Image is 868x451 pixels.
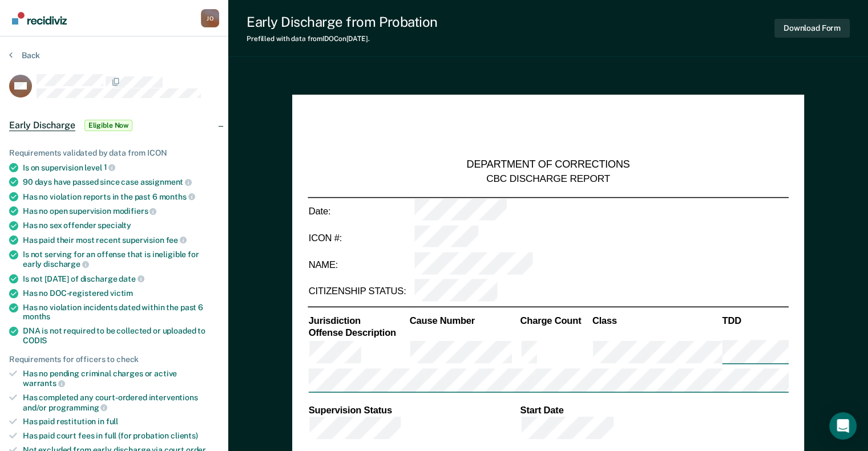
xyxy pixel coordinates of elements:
[774,19,850,38] button: Download Form
[43,259,89,269] span: discharge
[519,404,789,416] th: Start Date
[49,403,107,412] span: programming
[23,336,47,345] span: CODIS
[23,289,219,298] div: Has no DOC-registered
[23,431,219,441] div: Has paid court fees in full (for probation
[519,314,591,327] th: Charge Count
[23,221,219,230] div: Has no sex offender
[23,379,65,388] span: warrants
[23,162,219,173] div: Is on supervision level
[9,50,40,60] button: Back
[23,417,219,426] div: Has paid restitution in
[23,369,219,388] div: Has no pending criminal charges or active
[486,172,610,185] div: CBC DISCHARGE REPORT
[247,14,438,30] div: Early Discharge from Probation
[110,289,133,298] span: victim
[308,251,413,278] td: NAME:
[467,159,630,172] div: DEPARTMENT OF CORRECTIONS
[201,9,219,27] div: J O
[84,120,133,131] span: Eligible Now
[23,250,219,269] div: Is not serving for an offense that is ineligible for early
[171,431,198,440] span: clients)
[166,235,187,245] span: fee
[829,412,857,440] div: Open Intercom Messenger
[591,314,721,327] th: Class
[23,326,219,346] div: DNA is not required to be collected or uploaded to
[113,206,157,216] span: modifiers
[23,192,219,202] div: Has no violation reports in the past 6
[409,314,519,327] th: Cause Number
[247,35,438,43] div: Prefilled with data from IDOC on [DATE] .
[308,278,413,305] td: CITIZENSHIP STATUS:
[23,235,219,245] div: Has paid their most recent supervision
[308,225,413,251] td: ICON #:
[308,327,409,339] th: Offense Description
[23,206,219,216] div: Has no open supervision
[23,312,50,321] span: months
[9,148,219,158] div: Requirements validated by data from ICON
[23,393,219,412] div: Has completed any court-ordered interventions and/or
[308,314,409,327] th: Jurisdiction
[9,120,75,131] span: Early Discharge
[119,274,144,283] span: date
[106,417,118,426] span: full
[9,355,219,364] div: Requirements for officers to check
[23,303,219,322] div: Has no violation incidents dated within the past 6
[308,197,413,225] td: Date:
[140,177,192,186] span: assignment
[23,177,219,187] div: 90 days have passed since case
[104,162,116,172] span: 1
[308,404,519,416] th: Supervision Status
[201,9,219,27] button: Profile dropdown button
[98,221,131,230] span: specialty
[12,12,67,25] img: Recidiviz
[159,192,195,201] span: months
[721,314,789,327] th: TDD
[23,274,219,284] div: Is not [DATE] of discharge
